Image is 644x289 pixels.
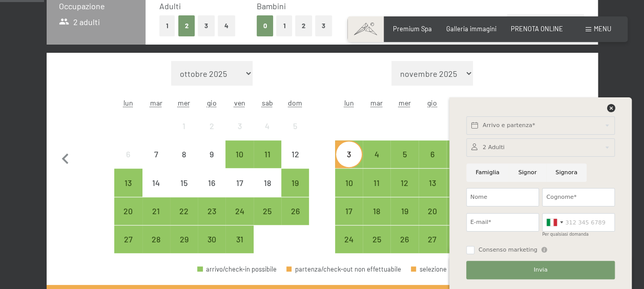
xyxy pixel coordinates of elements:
div: 17 [226,179,252,204]
div: Sun Oct 26 2025 [281,197,309,225]
div: arrivo/check-in non effettuabile [170,140,198,168]
div: 13 [420,179,445,204]
div: Tue Nov 04 2025 [363,140,390,168]
div: arrivo/check-in possibile [363,225,390,253]
div: arrivo/check-in possibile [390,140,418,168]
div: arrivo/check-in non effettuabile [225,112,253,140]
abbr: lunedì [344,98,354,107]
div: arrivo/check-in possibile [446,225,474,253]
div: Thu Oct 30 2025 [198,225,225,253]
div: Mon Oct 13 2025 [114,169,142,196]
div: arrivo/check-in non effettuabile [114,140,142,168]
div: arrivo/check-in non effettuabile [142,169,170,196]
div: 1 [171,122,197,148]
div: Tue Oct 07 2025 [142,140,170,168]
abbr: venerdì [234,98,245,107]
div: 29 [171,235,197,261]
div: arrivo/check-in possibile [335,140,363,168]
span: Invia [534,266,548,274]
div: 20 [115,207,141,233]
div: arrivo/check-in possibile [446,197,474,225]
div: arrivo/check-in possibile [254,197,281,225]
div: Sat Oct 04 2025 [254,112,281,140]
div: Thu Nov 27 2025 [419,225,446,253]
label: Per qualsiasi domanda [542,232,589,237]
div: 12 [391,179,417,204]
button: Mese successivo [568,61,590,254]
div: arrivo/check-in possibile [197,266,277,273]
div: 25 [364,235,389,261]
div: Sun Oct 05 2025 [281,112,309,140]
div: partenza/check-out non effettuabile [286,266,401,273]
span: Menu [594,25,611,33]
div: arrivo/check-in possibile [363,140,390,168]
abbr: domenica [288,98,302,107]
div: 14 [143,179,169,204]
div: Sat Oct 18 2025 [254,169,281,196]
div: Fri Oct 17 2025 [225,169,253,196]
div: 26 [391,235,417,261]
span: 2 adulti [59,16,100,28]
div: Fri Nov 07 2025 [446,140,474,168]
div: 24 [336,235,362,261]
div: 5 [391,150,417,176]
div: 24 [226,207,252,233]
abbr: giovedì [427,98,437,107]
span: Galleria immagini [446,25,496,33]
div: 4 [255,122,280,148]
div: arrivo/check-in possibile [198,197,225,225]
div: 11 [255,150,280,176]
div: Thu Oct 02 2025 [198,112,225,140]
div: 19 [282,179,308,204]
div: 28 [143,235,169,261]
div: arrivo/check-in possibile [335,197,363,225]
div: Fri Oct 10 2025 [225,140,253,168]
div: 15 [171,179,197,204]
div: 21 [447,207,473,233]
div: arrivo/check-in non effettuabile [142,140,170,168]
div: Wed Nov 19 2025 [390,197,418,225]
div: arrivo/check-in non effettuabile [254,112,281,140]
div: 4 [364,150,389,176]
abbr: mercoledì [398,98,410,107]
div: arrivo/check-in non effettuabile [198,169,225,196]
span: Bambini [257,1,286,11]
div: 5 [282,122,308,148]
div: arrivo/check-in possibile [225,197,253,225]
div: arrivo/check-in possibile [170,225,198,253]
abbr: lunedì [123,98,133,107]
div: arrivo/check-in possibile [281,169,309,196]
div: arrivo/check-in possibile [419,140,446,168]
div: 7 [447,150,473,176]
abbr: martedì [150,98,162,107]
div: Thu Oct 23 2025 [198,197,225,225]
div: arrivo/check-in possibile [419,197,446,225]
div: arrivo/check-in non effettuabile [225,169,253,196]
div: arrivo/check-in possibile [114,169,142,196]
div: arrivo/check-in possibile [198,225,225,253]
span: PRENOTA ONLINE [511,25,563,33]
div: Thu Oct 09 2025 [198,140,225,168]
div: Fri Oct 24 2025 [225,197,253,225]
div: 27 [115,235,141,261]
div: arrivo/check-in possibile [419,225,446,253]
button: 3 [198,15,215,36]
button: 0 [257,15,274,36]
div: arrivo/check-in possibile [335,225,363,253]
div: Sat Oct 11 2025 [254,140,281,168]
div: 6 [115,150,141,176]
div: Wed Oct 29 2025 [170,225,198,253]
div: Tue Oct 14 2025 [142,169,170,196]
button: 1 [159,15,175,36]
div: Wed Nov 12 2025 [390,169,418,196]
div: arrivo/check-in possibile [254,140,281,168]
div: arrivo/check-in non effettuabile [281,112,309,140]
div: Mon Oct 27 2025 [114,225,142,253]
div: 21 [143,207,169,233]
div: 31 [226,235,252,261]
div: selezione [411,266,447,273]
div: 23 [199,207,224,233]
div: 25 [255,207,280,233]
div: arrivo/check-in possibile [281,197,309,225]
div: 9 [199,150,224,176]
